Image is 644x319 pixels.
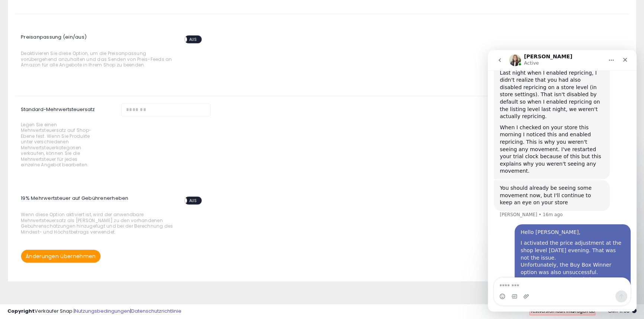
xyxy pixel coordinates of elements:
[21,121,91,168] font: Legen Sie einen Mehrwertsteuersatz auf Shop-Ebene fest. Wenn Sie Produkte unter verschiedenen Meh...
[488,50,637,312] iframe: Intercom-Live-Chat
[131,307,181,315] a: Datenschutzrichtlinie
[33,179,137,186] div: Hello [PERSON_NAME],
[107,195,129,202] font: erheben
[128,240,139,252] button: Send a message…
[21,195,26,202] font: 19
[75,307,130,315] a: Nutzungsbedingungen
[26,253,96,260] font: Änderungen übernehmen
[21,211,173,235] font: Wenn diese Option aktiviert ist, wird der anwendbare Mehrwertsteuersatz als [PERSON_NAME] zu den ...
[21,106,95,113] font: Standard-Mehrwertsteuersatz
[27,174,143,263] div: Hello [PERSON_NAME],I activated the price adjustment at the shop level [DATE] evening. That was n...
[6,228,142,240] textarea: Message…
[189,37,196,42] font: AUS
[130,307,131,315] font: |
[21,250,101,263] button: Änderungen übernehmen
[35,243,41,249] button: Upload attachment
[23,243,29,249] button: Gif picker
[26,195,107,202] font: % Mehrwertsteuer auf Gebühren
[7,307,35,315] font: Copyright
[6,174,143,272] div: Ingo says…
[189,198,196,203] font: AUS
[35,307,75,315] font: Verkäufer Snap |
[33,189,137,248] div: I activated the price adjustment at the shop level [DATE] evening. That was not the issue. Unfort...
[21,50,172,68] font: Deaktivieren Sie diese Option, um die Preisanpassung vorübergehend anzuhalten und das Senden von ...
[21,33,87,40] font: Preisanpassung (ein/aus)
[12,243,17,249] button: Emoji picker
